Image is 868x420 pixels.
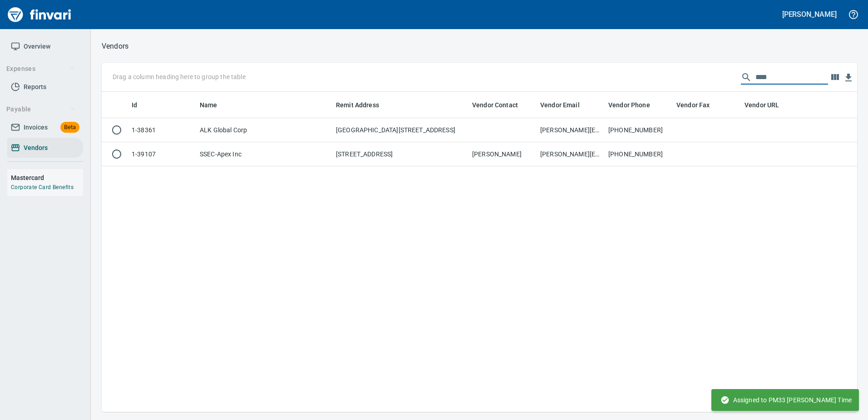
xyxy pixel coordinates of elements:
[3,101,79,118] button: Payable
[132,100,149,110] span: Id
[537,118,605,142] td: [PERSON_NAME][EMAIL_ADDRESS][DOMAIN_NAME]
[676,100,710,110] span: Vendor Fax
[102,41,128,52] nav: breadcrumb
[113,72,246,81] p: Drag a column heading here to group the table
[6,63,75,75] span: Expenses
[540,100,592,110] span: Vendor Email
[745,100,779,110] span: Vendor URL
[336,100,391,110] span: Remit Address
[469,142,537,166] td: [PERSON_NAME]
[196,142,332,166] td: SSEC-Apex Inc
[605,142,673,166] td: [PHONE_NUMBER]
[24,142,48,154] span: Vendors
[472,100,530,110] span: Vendor Contact
[7,36,83,57] a: Overview
[336,100,379,110] span: Remit Address
[132,100,137,110] span: Id
[24,81,46,93] span: Reports
[676,100,722,110] span: Vendor Fax
[200,100,229,110] span: Name
[60,122,79,133] span: Beta
[196,118,332,142] td: ALK Global Corp
[5,4,74,25] img: Finvari
[782,10,837,19] h5: [PERSON_NAME]
[842,71,855,85] button: Download Table
[332,118,469,142] td: [GEOGRAPHIC_DATA][STREET_ADDRESS]
[745,100,791,110] span: Vendor URL
[608,100,662,110] span: Vendor Phone
[537,142,605,166] td: [PERSON_NAME][EMAIL_ADDRESS][DOMAIN_NAME]
[608,100,650,110] span: Vendor Phone
[11,173,83,183] h6: Mastercard
[7,77,83,97] a: Reports
[6,104,75,115] span: Payable
[780,7,839,21] button: [PERSON_NAME]
[540,100,580,110] span: Vendor Email
[7,138,83,158] a: Vendors
[828,70,842,84] button: Choose columns to display
[720,395,852,405] span: Assigned to PM33 [PERSON_NAME] Time
[605,118,673,142] td: [PHONE_NUMBER]
[24,41,50,52] span: Overview
[24,122,48,133] span: Invoices
[472,100,518,110] span: Vendor Contact
[102,41,128,52] p: Vendors
[332,142,469,166] td: [STREET_ADDRESS]
[128,118,196,142] td: 1-38361
[200,100,217,110] span: Name
[3,60,79,77] button: Expenses
[128,142,196,166] td: 1-39107
[7,117,83,138] a: InvoicesBeta
[11,184,74,190] a: Corporate Card Benefits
